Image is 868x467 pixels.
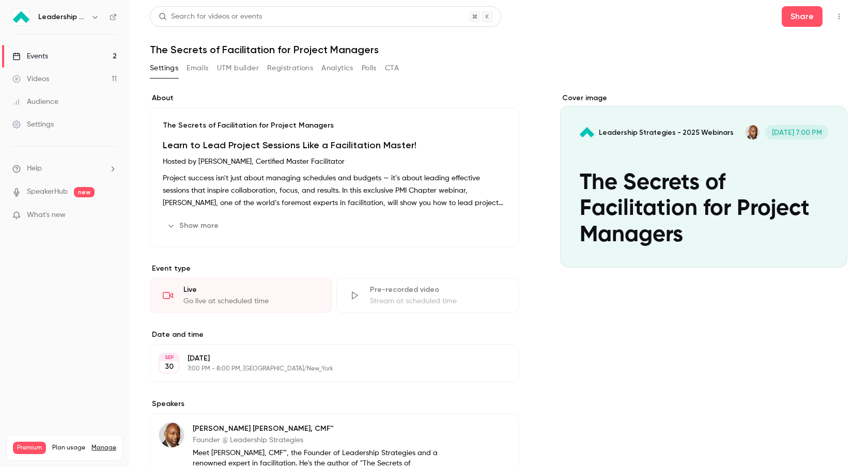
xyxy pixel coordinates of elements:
[193,435,452,445] p: Founder @ Leadership Strategies
[163,139,506,151] h1: Learn to Lead Project Sessions Like a Facilitation Master!
[560,93,847,268] section: Cover image
[321,60,353,76] button: Analytics
[187,60,208,76] button: Emails
[163,172,506,209] p: Project success isn't just about managing schedules and budgets — it’s about leading effective se...
[385,60,399,76] button: CTA
[193,424,452,434] p: [PERSON_NAME] [PERSON_NAME], CMF™
[165,362,174,372] p: 30
[159,11,262,22] div: Search for videos or events
[27,163,42,174] span: Help
[370,296,506,306] div: Stream at scheduled time
[150,60,178,76] button: Settings
[183,296,319,306] div: Go live at scheduled time
[188,353,464,364] p: [DATE]
[91,444,116,452] a: Manage
[782,6,823,27] button: Share
[12,97,58,107] div: Audience
[27,186,68,197] a: SpeakerHub
[13,9,29,25] img: Leadership Strategies - 2025 Webinars
[370,285,506,295] div: Pre-recorded video
[13,442,46,454] span: Premium
[362,60,377,76] button: Polls
[188,365,464,373] p: 7:00 PM - 8:00 PM, [GEOGRAPHIC_DATA]/New_York
[163,217,225,234] button: Show more
[183,285,319,295] div: Live
[267,60,313,76] button: Registrations
[27,210,66,221] span: What's new
[150,263,519,274] p: Event type
[52,444,85,452] span: Plan usage
[38,12,87,22] h6: Leadership Strategies - 2025 Webinars
[74,187,95,197] span: new
[12,74,49,84] div: Videos
[12,51,48,61] div: Events
[160,354,178,361] div: SEP
[163,155,506,168] p: Hosted by [PERSON_NAME], Certified Master Facilitator
[159,423,184,447] img: Michael Wilkinson, CMF™
[336,278,519,313] div: Pre-recorded videoStream at scheduled time
[150,330,519,340] label: Date and time
[150,43,847,56] h1: The Secrets of Facilitation for Project Managers
[12,163,117,174] li: help-dropdown-opener
[150,93,519,103] label: About
[560,93,847,103] label: Cover image
[12,119,54,130] div: Settings
[163,120,506,131] p: The Secrets of Facilitation for Project Managers
[150,278,332,313] div: LiveGo live at scheduled time
[150,399,519,409] label: Speakers
[217,60,259,76] button: UTM builder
